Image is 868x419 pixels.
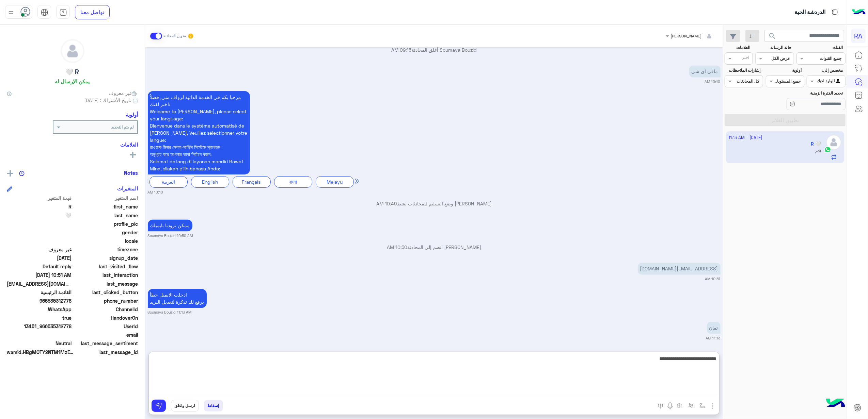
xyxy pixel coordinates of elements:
span: 10:49 AM [376,201,397,206]
label: حالة الرسالة [756,45,791,51]
span: HandoverOn [73,314,138,321]
span: timezone [73,246,138,253]
div: العربية [149,176,188,187]
span: null [7,229,72,236]
p: [PERSON_NAME] انضم إلى المحادثة [148,244,721,251]
span: غير معروف [109,89,138,97]
img: hulul-logo.png [824,392,848,416]
a: tab [56,5,70,19]
button: Trigger scenario [685,400,697,411]
img: tab [831,8,839,16]
span: 09:15 AM [391,47,411,53]
p: 2/10/2025, 10:50 AM [148,219,192,231]
label: العلامات [725,45,750,51]
img: defaultAdmin.png [61,39,84,63]
div: English [191,176,229,187]
img: select flow [699,403,705,408]
span: signup_date [73,254,138,262]
span: 966535312778 [7,297,72,304]
b: لم يتم التحديد [111,124,134,130]
span: rehaf.a.alharbi@gmail.com [7,280,72,287]
span: last_clicked_button [73,289,138,296]
span: last_message_sentiment [73,340,138,347]
span: 🤍 [7,212,72,219]
button: تطبيق الفلاتر [725,114,846,126]
img: profile [7,8,15,17]
p: الدردشة الحية [794,8,825,17]
img: Trigger scenario [688,403,694,408]
button: create order [674,400,685,411]
small: 10:10 AM [705,79,721,84]
h6: العلامات [7,141,138,148]
h5: R 🤍 [66,68,79,76]
img: Logo [852,5,866,19]
p: Soumaya Bouzid أغلق المحادثة [148,46,721,53]
p: [PERSON_NAME] وضع التسليم للمحادثات نشط [148,200,721,207]
span: email [73,331,138,338]
span: ChannelId [73,306,138,313]
span: phone_number [73,297,138,304]
small: 11:13 AM [706,335,721,341]
span: wamid.HBgMOTY2NTM1MzEyNzc4FQIAEhgUM0E5RUZBMEM5MjcwNEJCQzYzRTMA [7,349,75,356]
span: UserId [73,323,138,330]
span: profile_pic [73,220,138,228]
div: Français [233,176,271,187]
p: 2/10/2025, 10:10 AM [689,65,721,77]
span: first_name [73,203,138,210]
label: مخصص إلى: [808,67,843,73]
span: غير معروف [7,246,72,253]
span: gender [73,229,138,236]
span: last_message_id [76,349,138,356]
span: [PERSON_NAME] [671,33,702,38]
p: 2/10/2025, 11:13 AM [707,322,721,334]
span: القائمة الرئيسية [7,289,72,296]
img: create order [677,403,682,408]
img: send attachment [708,402,716,410]
span: تاريخ الأشتراك : [DATE] [84,97,131,104]
button: ارسل واغلق [171,400,199,412]
span: last_interaction [73,271,138,279]
p: 2/10/2025, 11:13 AM [148,289,207,308]
p: 2/10/2025, 10:51 AM [638,263,721,274]
img: send voice note [666,402,674,410]
img: make a call [658,403,663,409]
span: 13451_966535312778 [7,323,72,330]
div: বাংলা [274,176,312,187]
span: 2 [7,306,72,313]
small: تحويل المحادثة [163,33,186,39]
h6: يمكن الإرسال له [55,78,90,84]
span: 2025-10-02T07:51:28.655Z [7,271,72,279]
p: 2/10/2025, 10:10 AM [148,91,250,174]
img: send message [155,402,162,409]
h6: المتغيرات [117,185,138,191]
span: R [7,203,72,210]
span: last_name [73,212,138,219]
button: إسقاط [204,400,223,412]
span: search [769,32,777,40]
h6: أولوية [126,112,138,118]
img: notes [19,171,25,176]
img: tab [59,9,67,16]
small: 10:51 AM [705,276,721,282]
div: اختر [742,54,750,62]
span: 0 [7,340,72,347]
h6: Notes [124,170,138,176]
span: last_message [73,280,138,287]
button: select flow [697,400,708,411]
div: Melayu [316,176,354,187]
small: Soumaya Bouzid 11:13 AM [148,309,192,315]
span: true [7,314,72,321]
span: Default reply [7,263,72,270]
label: إشارات الملاحظات [725,67,760,73]
span: locale [73,237,138,245]
label: تحديد الفترة الزمنية [767,90,843,96]
img: add [7,170,13,177]
div: RA [851,29,866,43]
span: قيمة المتغير [7,195,72,202]
span: 2025-10-01T11:04:28.764Z [7,254,72,262]
span: 10:50 AM [387,244,407,250]
small: Soumaya Bouzid 10:50 AM [148,233,193,238]
span: null [7,331,72,338]
small: 10:10 AM [148,189,163,195]
button: search [764,30,781,45]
